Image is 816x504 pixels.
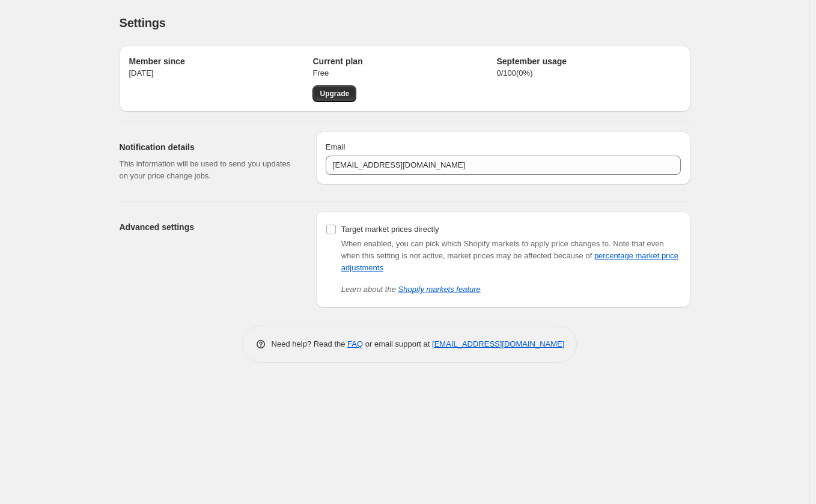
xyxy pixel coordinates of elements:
a: [EMAIL_ADDRESS][DOMAIN_NAME] [432,339,564,348]
h2: Notification details [120,141,297,153]
a: FAQ [347,339,363,348]
h2: Member since [129,55,313,67]
span: Upgrade [320,89,349,99]
span: Settings [120,16,166,29]
p: [DATE] [129,67,313,79]
i: Learn about the [341,285,481,294]
span: Note that even when this setting is not active, market prices may be affected because of [341,239,678,272]
a: Upgrade [312,85,356,102]
h2: Current plan [312,55,496,67]
span: Need help? Read the [272,339,348,348]
span: Target market prices directly [341,225,439,234]
h2: September usage [496,55,680,67]
p: This information will be used to send you updates on your price change jobs. [120,158,297,182]
h2: Advanced settings [120,221,297,233]
span: Email [326,142,346,151]
span: When enabled, you can pick which Shopify markets to apply price changes to. [341,239,611,248]
p: Free [312,67,496,79]
span: or email support at [363,339,432,348]
p: 0 / 100 ( 0 %) [496,67,680,79]
a: Shopify markets feature [398,285,481,294]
